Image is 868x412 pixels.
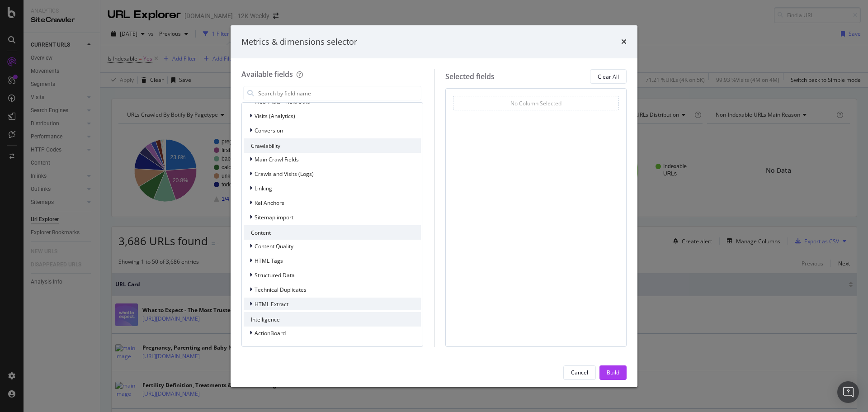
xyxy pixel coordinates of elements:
[621,36,627,48] div: times
[599,365,627,380] button: Build
[231,25,637,387] div: modal
[510,99,561,107] div: No Column Selected
[244,312,421,327] div: Intelligence
[255,112,295,120] span: Visits (Analytics)
[571,369,588,376] div: Cancel
[255,242,293,250] span: Content Quality
[563,365,596,380] button: Cancel
[607,369,619,376] div: Build
[241,36,357,48] div: Metrics & dimensions selector
[244,138,421,153] div: Crawlability
[255,300,288,308] span: HTML Extract
[241,69,293,79] div: Available fields
[837,381,859,403] div: Open Intercom Messenger
[255,257,283,265] span: HTML Tags
[255,127,283,134] span: Conversion
[255,213,293,221] span: Sitemap import
[255,185,272,192] span: Linking
[244,225,421,240] div: Content
[445,71,495,82] div: Selected fields
[257,86,421,100] input: Search by field name
[255,170,314,178] span: Crawls and Visits (Logs)
[255,271,295,279] span: Structured Data
[255,199,284,207] span: Rel Anchors
[598,73,619,81] div: Clear All
[255,286,307,294] span: Technical Duplicates
[255,156,299,163] span: Main Crawl Fields
[255,329,286,337] span: ActionBoard
[590,69,627,84] button: Clear All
